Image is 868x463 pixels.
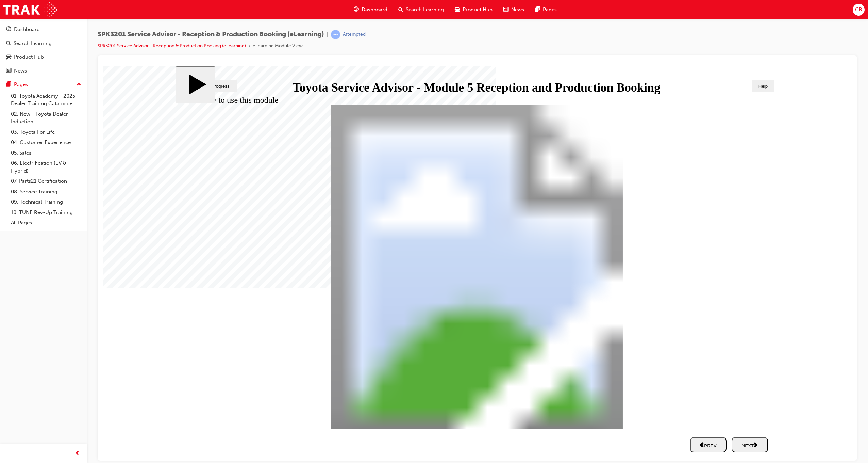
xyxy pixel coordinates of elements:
a: 03. Toyota For Life [8,127,84,138]
a: guage-iconDashboard [348,3,393,17]
a: 04. Customer Experience [8,137,84,148]
a: 06. Electrification (EV & Hybrid) [8,158,84,176]
a: 08. Service Training [8,187,84,197]
a: SPK3201 Service Advisor - Reception & Production Booking (eLearning) [98,43,246,49]
span: prev-icon [75,449,80,458]
span: news-icon [6,68,11,74]
span: pages-icon [535,5,540,14]
span: search-icon [6,41,11,47]
span: | [327,31,328,38]
span: pages-icon [6,82,11,88]
span: guage-icon [6,27,11,33]
a: 07. Parts21 Certification [8,176,84,187]
a: News [3,65,84,77]
a: All Pages [8,218,84,228]
div: Search Learning [14,39,52,47]
a: 09. Technical Training [8,197,84,207]
div: Pages [14,81,28,89]
button: DashboardSearch LearningProduct HubNews [3,22,84,78]
div: Attempted [343,31,366,38]
span: Dashboard [362,6,387,14]
a: search-iconSearch Learning [393,3,449,17]
a: 02. New - Toyota Dealer Induction [8,109,84,127]
span: car-icon [6,54,11,60]
span: News [511,6,524,14]
a: car-iconProduct Hub [449,3,498,17]
span: news-icon [503,5,508,14]
a: pages-iconPages [530,3,562,17]
button: Pages [3,78,84,91]
a: news-iconNews [498,3,530,17]
button: CB [853,4,865,16]
a: Product Hub [3,51,84,63]
a: 10. TUNE Rev-Up Training [8,207,84,218]
a: 01. Toyota Academy - 2025 Dealer Training Catalogue [8,91,84,109]
span: Pages [543,6,557,14]
div: Dashboard [14,26,40,33]
span: Product Hub [463,6,493,14]
img: Trak [3,2,57,17]
span: search-icon [398,5,403,14]
span: learningRecordVerb_ATTEMPT-icon [331,30,340,39]
div: News [14,67,27,75]
a: Dashboard [3,23,84,36]
span: CB [855,6,862,14]
li: eLearning Module View [253,42,303,50]
span: up-icon [77,80,81,89]
a: 05. Sales [8,148,84,158]
div: Product Hub [14,53,44,61]
span: Search Learning [406,6,444,14]
a: Search Learning [3,37,84,50]
span: guage-icon [354,5,359,14]
span: SPK3201 Service Advisor - Reception & Production Booking (eLearning) [98,31,324,38]
span: car-icon [455,5,460,14]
